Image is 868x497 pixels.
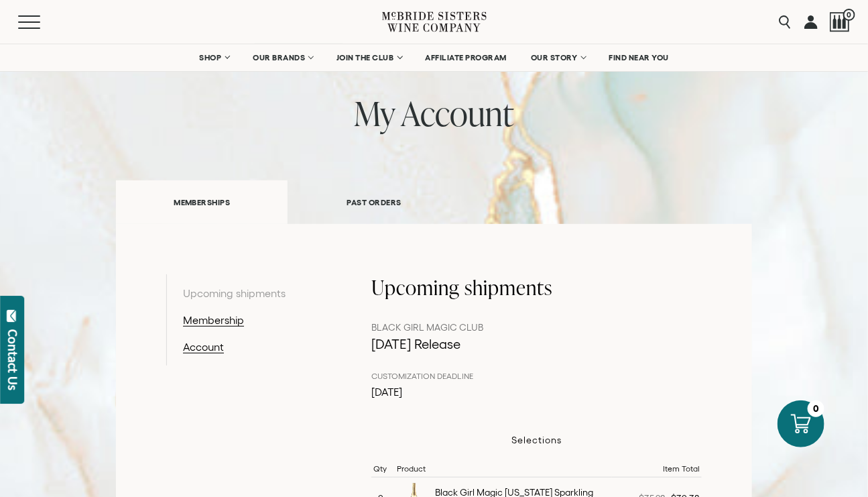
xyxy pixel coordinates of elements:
[18,15,66,29] button: Mobile Menu Trigger
[808,400,824,417] div: 0
[609,53,670,62] span: FIND NEAR YOU
[116,95,752,132] h1: my account
[6,329,19,390] div: Contact Us
[417,44,516,71] a: AFFILIATE PROGRAM
[190,44,237,71] a: SHOP
[601,44,678,71] a: FIND NEAR YOU
[843,9,855,21] span: 0
[253,53,305,62] span: OUR BRANDS
[199,53,222,62] span: SHOP
[426,53,507,62] span: AFFILIATE PROGRAM
[522,44,594,71] a: OUR STORY
[336,53,394,62] span: JOIN THE CLUB
[531,53,578,62] span: OUR STORY
[244,44,321,71] a: OUR BRANDS
[288,179,460,225] a: PAST ORDERS
[328,44,410,71] a: JOIN THE CLUB
[116,180,288,224] a: MEMBERSHIPS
